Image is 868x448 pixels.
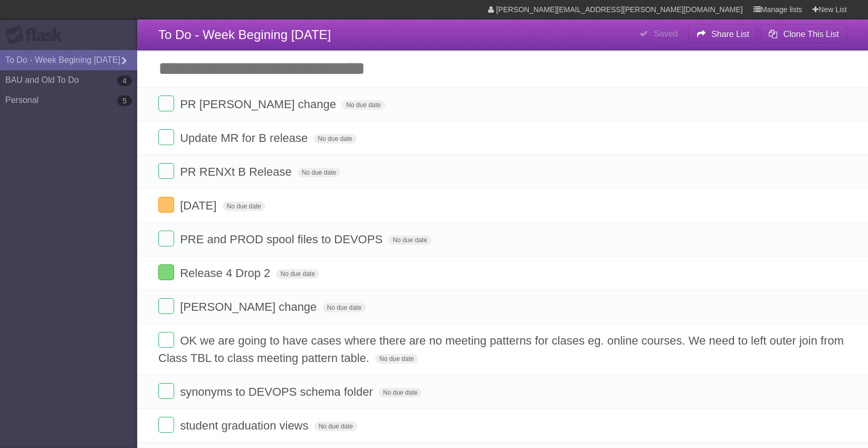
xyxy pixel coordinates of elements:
b: Clone This List [783,30,839,39]
span: PR RENXt B Release [180,165,294,178]
b: 4 [117,75,132,86]
span: OK we are going to have cases where there are no meeting patterns for clases eg. online courses. ... [158,334,844,365]
div: Flask [5,26,69,45]
label: Done [158,417,174,433]
span: Release 4 Drop 2 [180,266,273,280]
span: synonyms to DEVOPS schema folder [180,385,376,398]
span: PR [PERSON_NAME] change [180,98,339,111]
label: Done [158,264,174,280]
label: Done [158,129,174,145]
label: Done [158,163,174,179]
b: Share List [711,30,749,39]
span: No due date [388,235,431,245]
span: No due date [276,269,319,279]
label: Done [158,383,174,399]
span: PRE and PROD spool files to DEVOPS [180,233,385,246]
span: No due date [375,354,418,364]
span: No due date [322,303,365,312]
label: Done [158,231,174,246]
b: 5 [117,96,132,106]
span: No due date [342,100,385,110]
button: Clone This List [760,25,847,44]
span: No due date [313,134,356,144]
span: To Do - Week Begining [DATE] [158,27,331,42]
button: Share List [688,25,758,44]
label: Done [158,197,174,213]
label: Done [158,96,174,111]
span: No due date [314,422,357,431]
b: Saved [654,29,678,38]
span: Update MR for B release [180,131,310,145]
label: Done [158,298,174,314]
span: [PERSON_NAME] change [180,300,319,313]
span: No due date [379,388,422,397]
span: [DATE] [180,199,219,212]
span: No due date [223,202,265,211]
span: student graduation views [180,419,311,432]
label: Done [158,332,174,348]
span: No due date [298,168,340,177]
